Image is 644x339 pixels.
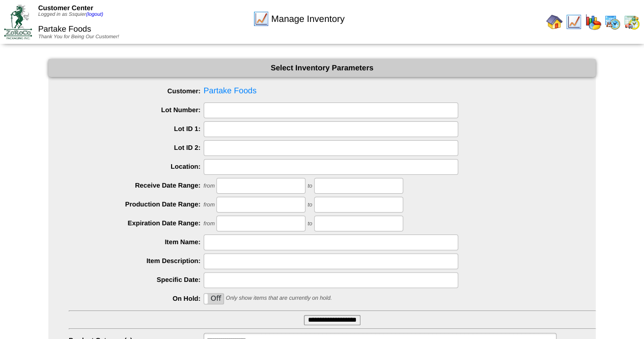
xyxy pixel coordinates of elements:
[307,202,312,208] span: to
[86,12,103,17] a: (logout)
[4,5,32,39] img: ZoRoCo_Logo(Green%26Foil)%20jpg.webp
[69,238,204,246] label: Item Name:
[204,221,215,227] span: from
[69,84,596,99] span: Partake Foods
[566,14,582,30] img: line_graph.gif
[69,200,204,208] label: Production Date Range:
[307,221,312,227] span: to
[69,163,204,170] label: Location:
[253,11,269,27] img: line_graph.gif
[69,106,204,114] label: Lot Number:
[69,257,204,265] label: Item Description:
[271,14,345,24] span: Manage Inventory
[546,14,563,30] img: home.gif
[69,276,204,283] label: Specific Date:
[38,4,93,12] span: Customer Center
[204,183,215,189] span: from
[69,87,204,95] label: Customer:
[38,34,119,40] span: Thank You for Being Our Customer!
[38,25,91,34] span: Partake Foods
[48,59,596,77] div: Select Inventory Parameters
[204,294,223,304] label: Off
[69,219,204,227] label: Expiration Date Range:
[69,181,204,189] label: Receive Date Range:
[307,183,312,189] span: to
[69,295,204,302] label: On Hold:
[604,14,621,30] img: calendarprod.gif
[38,12,103,17] span: Logged in as Ssquier
[585,14,601,30] img: graph.gif
[69,144,204,151] label: Lot ID 2:
[624,14,640,30] img: calendarinout.gif
[69,125,204,133] label: Lot ID 1:
[204,202,215,208] span: from
[226,295,331,301] span: Only show items that are currently on hold.
[204,293,224,304] div: OnOff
